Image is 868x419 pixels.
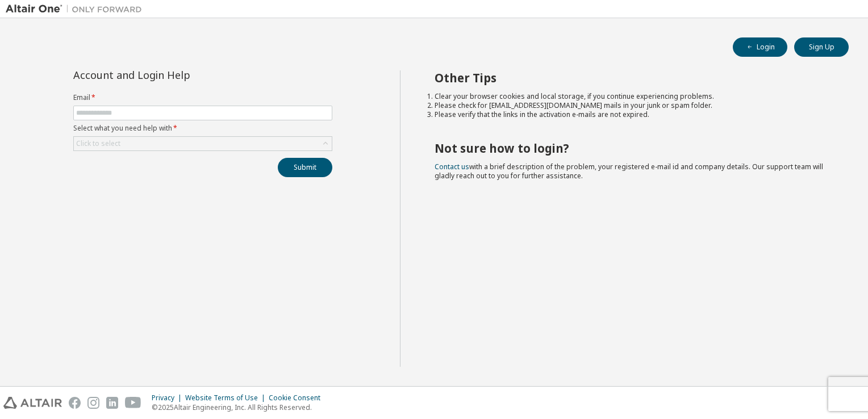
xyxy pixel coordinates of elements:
img: Altair One [6,3,148,15]
label: Select what you need help with [73,124,332,133]
img: youtube.svg [125,397,141,409]
div: Privacy [152,393,185,403]
h2: Other Tips [435,70,829,85]
div: Website Terms of Use [185,393,269,403]
li: Clear your browser cookies and local storage, if you continue experiencing problems. [435,92,829,101]
button: Submit [278,158,332,177]
li: Please check for [EMAIL_ADDRESS][DOMAIN_NAME] mails in your junk or spam folder. [435,101,829,110]
h2: Not sure how to login? [435,141,829,156]
span: with a brief description of the problem, your registered e-mail id and company details. Our suppo... [435,162,823,181]
div: Cookie Consent [269,393,327,403]
a: Contact us [435,162,469,171]
img: altair_logo.svg [3,397,62,409]
p: © 2025 Altair Engineering, Inc. All Rights Reserved. [152,403,327,412]
div: Click to select [74,137,332,150]
img: linkedin.svg [106,397,118,409]
label: Email [73,93,332,102]
button: Login [733,37,787,57]
div: Click to select [76,139,120,148]
div: Account and Login Help [73,70,281,79]
img: facebook.svg [69,397,81,409]
img: instagram.svg [87,397,99,409]
button: Sign Up [794,37,849,57]
li: Please verify that the links in the activation e-mails are not expired. [435,110,829,119]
